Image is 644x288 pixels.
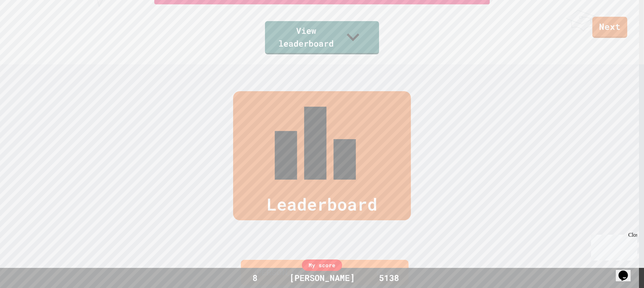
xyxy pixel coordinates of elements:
[265,21,379,54] a: View leaderboard
[364,272,414,284] div: 5138
[376,267,395,279] p: 6636
[302,260,342,271] div: My score
[233,91,411,220] div: Leaderboard
[230,272,280,284] div: 8
[254,267,317,279] p: [PERSON_NAME]
[3,3,46,43] div: Chat with us now!Close
[616,261,637,281] iframe: chat widget
[592,17,627,38] a: Next
[283,272,362,284] div: [PERSON_NAME]
[588,232,637,261] iframe: chat widget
